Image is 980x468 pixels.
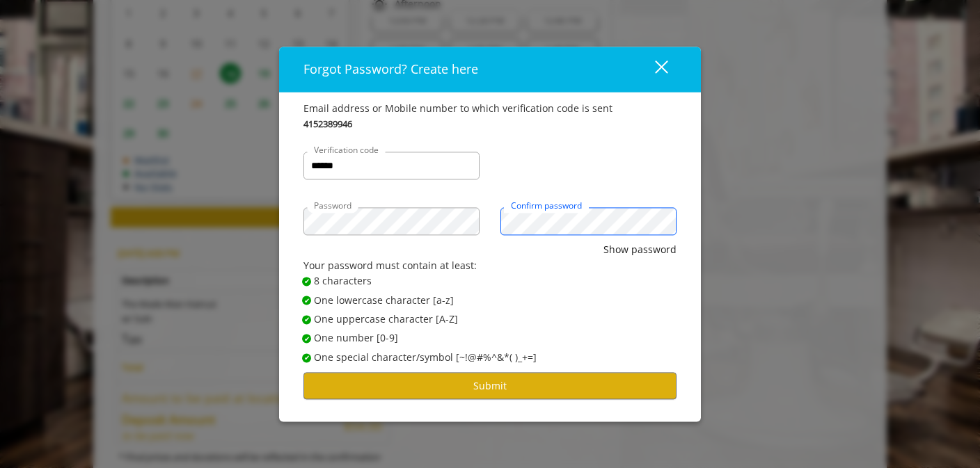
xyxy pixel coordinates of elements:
span: ✔ [304,295,310,306]
button: Submit [303,373,677,400]
label: Confirm password [504,200,589,213]
span: One lowercase character [a-z] [314,293,454,308]
b: 4152389946 [303,117,352,131]
input: Confirm password [500,208,677,236]
div: Your password must contain at least: [303,258,677,273]
span: ✔ [304,333,310,344]
label: Verification code [307,144,386,157]
span: Forgot Password? Create here [303,61,478,78]
span: 8 characters [314,274,372,289]
span: ✔ [304,352,310,363]
div: close dialog [639,59,667,80]
span: One number [0-9] [314,331,398,346]
span: One uppercase character [A-Z] [314,312,458,327]
button: Show password [603,243,677,258]
input: Password [303,208,480,236]
span: ✔ [304,276,310,287]
input: Verification code [303,152,480,180]
label: Password [307,200,358,213]
span: One special character/symbol [~!@#%^&*( )_+=] [314,350,537,365]
div: Email address or Mobile number to which verification code is sent [303,102,677,117]
button: close dialog [629,56,677,84]
span: ✔ [304,314,310,325]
